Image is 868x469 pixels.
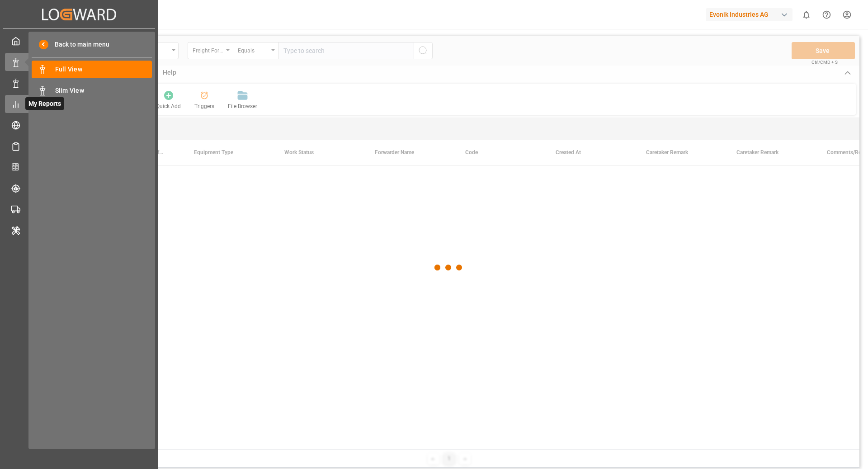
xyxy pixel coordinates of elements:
[796,5,816,25] button: show 0 new notifications
[5,116,153,134] a: Risk Management
[48,40,109,49] span: Back to main menu
[5,74,153,92] a: Shipment Status Overview
[5,158,153,176] a: CO2e Calculator
[706,8,793,21] div: Evonik Industries AG
[55,86,152,95] span: Slim View
[32,81,152,99] a: Slim View
[5,179,153,197] a: Tracking
[55,65,152,74] span: Full View
[816,5,837,25] button: Help Center
[5,137,153,155] a: Schedules
[5,221,153,239] a: Internal Tool
[32,61,152,78] a: Full View
[25,97,64,110] span: My Reports
[5,200,153,218] a: Transport Planner
[5,95,153,113] a: My ReportsMy Reports
[706,6,796,23] button: Evonik Industries AG
[5,32,153,50] a: My Cockpit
